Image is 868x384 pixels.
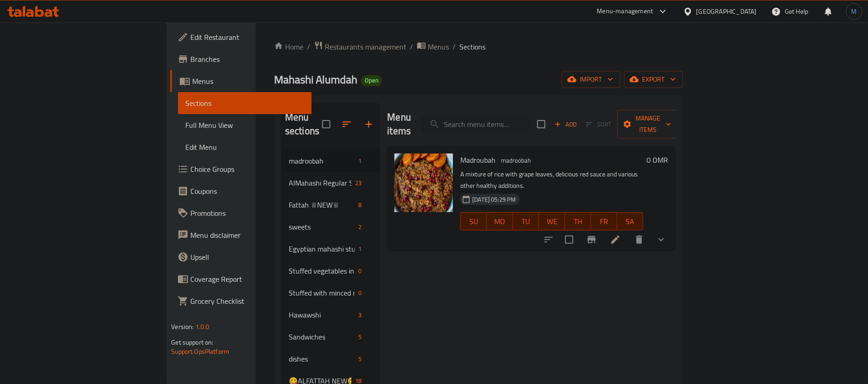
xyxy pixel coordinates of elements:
[178,114,312,136] a: Full Menu View
[171,346,229,357] a: Support.OpsPlatform
[361,75,382,86] div: Open
[355,267,365,275] span: 0
[538,229,560,251] button: sort-choices
[190,164,304,175] span: Choice Groups
[355,201,365,209] span: 8
[289,243,355,254] div: Egyptian mahashi stuffed vegetables without sauce and without acidity
[355,287,365,298] div: items
[355,155,365,166] div: items
[551,117,580,132] button: Add
[185,142,304,153] span: Edit Menu
[171,336,213,348] span: Get support on:
[539,212,565,230] button: WE
[553,119,578,130] span: Add
[460,153,496,167] span: Madroubah
[274,41,683,53] nav: breadcrumb
[355,199,365,210] div: items
[190,274,304,285] span: Coverage Report
[281,194,380,216] div: Fattah ♕NEW♕8
[281,282,380,304] div: Stuffed with minced meat0
[464,215,483,228] span: SU
[497,155,534,166] div: madroobah
[361,77,382,84] span: Open
[569,215,588,228] span: TH
[190,252,304,263] span: Upsell
[281,304,380,326] div: Hawawshi3
[281,348,380,370] div: dishes5
[410,41,413,52] li: /
[274,69,357,90] span: Mahashi Alumdah
[460,212,487,230] button: SU
[317,115,336,134] span: Select all sections
[190,296,304,307] span: Grocery Checklist
[289,177,351,188] span: AlMahashi Regular Sour with choice of sauce ♕NEW♕
[355,353,365,364] div: items
[581,229,603,251] button: Branch-specific-item
[852,6,857,16] span: M
[195,321,210,333] span: 1.0.0
[351,179,365,187] span: 23
[281,150,380,172] div: madroobah1
[281,238,380,260] div: Egyptian mahashi stuffed vegetables without sauce and without acidity1
[170,26,312,48] a: Edit Restaurant
[387,110,411,138] h2: Menu items
[351,177,365,188] div: items
[289,265,355,276] span: Stuffed vegetables in the oven
[394,154,453,212] img: Madroubah
[170,268,312,290] a: Coverage Report
[355,245,365,253] span: 1
[358,113,380,135] button: Add section
[580,117,617,132] span: Select section first
[491,215,509,228] span: MO
[289,221,355,232] span: sweets
[185,98,304,109] span: Sections
[281,172,380,194] div: AlMahashi Regular Sour with choice of sauce ♕NEW♕23
[562,71,620,88] button: import
[469,195,519,204] span: [DATE] 05:29 PM
[355,309,365,320] div: items
[543,215,561,228] span: WE
[170,246,312,268] a: Upsell
[314,41,406,53] a: Restaurants management
[551,117,580,132] span: Add item
[459,41,485,52] span: Sections
[170,70,312,92] a: Menus
[624,71,683,88] button: export
[497,155,534,166] span: madroobah
[289,199,355,210] span: Fattah ♕NEW♕
[453,41,456,52] li: /
[417,41,449,53] a: Menus
[289,309,355,320] span: Hawawshi
[355,289,365,297] span: 0
[289,353,355,364] div: dishes
[532,115,551,134] span: Select section
[355,355,365,363] span: 5
[170,290,312,312] a: Grocery Checklist
[355,331,365,342] div: items
[610,234,621,245] a: Edit menu item
[487,212,513,230] button: MO
[422,116,530,132] input: search
[178,92,312,114] a: Sections
[647,154,669,166] h6: 0 OMR
[355,311,365,319] span: 3
[170,202,312,224] a: Promotions
[289,155,355,166] div: madroobah
[171,321,194,333] span: Version:
[170,224,312,246] a: Menu disclaimer
[355,333,365,341] span: 5
[355,243,365,254] div: items
[355,157,365,165] span: 1
[591,212,617,230] button: FR
[281,260,380,282] div: Stuffed vegetables in the oven0
[289,331,355,342] span: Sandwiches
[185,120,304,131] span: Full Menu View
[650,229,672,251] button: show more
[569,74,613,85] span: import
